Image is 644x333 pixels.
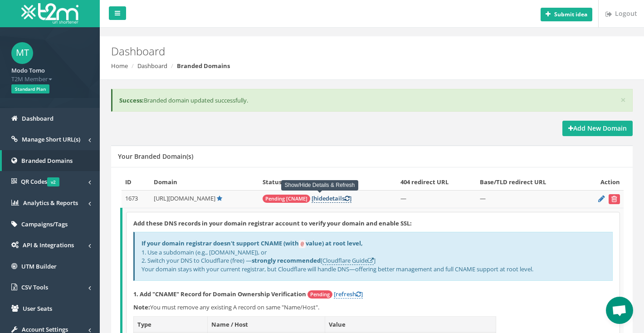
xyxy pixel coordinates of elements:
a: Modo Tomo T2M Member [11,64,88,83]
div: Open chat [606,297,633,324]
td: — [397,190,476,208]
span: Campaigns/Tags [21,220,68,228]
span: API & Integrations [23,241,74,249]
b: Note: [133,303,150,311]
a: Dashboard [137,62,167,70]
span: UTM Builder [21,262,57,270]
div: Show/Hide Details & Refresh [281,180,359,191]
button: Submit idea [541,8,592,21]
b: If your domain registrar doesn't support CNAME (with value) at root level, [141,239,363,247]
th: Domain [150,174,259,190]
strong: 1. Add "CNAME" Record for Domain Ownership Verification [133,290,306,298]
div: 1. Use a subdomain (e.g., [DOMAIN_NAME]), or 2. Switch your DNS to Cloudflare (free) — [ ] Your d... [133,232,613,280]
a: [refresh] [334,290,363,299]
span: Manage Short URL(s) [22,135,80,143]
a: Cloudflare Guide [322,256,374,265]
span: QR Codes [21,177,59,186]
td: — [476,190,582,208]
a: [hidedetails] [312,194,351,203]
p: You must remove any existing A record on same "Name/Host". [133,303,613,312]
div: Branded domain updated successfully. [111,89,633,112]
button: × [620,95,626,105]
code: @ [299,240,306,248]
b: Success: [119,96,144,104]
strong: Add New Domain [568,124,627,132]
span: Dashboard [22,114,54,122]
h2: Dashboard [111,45,543,57]
strong: Add these DNS records in your domain registrar account to verify your domain and enable SSL: [133,219,412,227]
td: 1673 [122,190,150,208]
span: Standard Plan [11,84,49,93]
span: Pending [307,290,332,299]
h5: Your Branded Domain(s) [118,153,193,160]
th: ID [122,174,150,190]
span: v2 [47,177,59,186]
th: Value [325,316,496,333]
a: Add New Domain [562,121,633,136]
th: Name / Host [208,316,325,333]
span: CSV Tools [21,283,48,291]
span: hide [313,194,326,202]
span: Pending [CNAME] [263,195,310,203]
span: [URL][DOMAIN_NAME] [154,194,215,202]
span: T2M Member [11,75,88,83]
strong: Modo Tomo [11,66,45,74]
span: Branded Domains [21,157,73,165]
th: Action [582,174,624,190]
b: strongly recommended [252,256,321,264]
strong: Branded Domains [177,62,230,70]
span: MT [11,42,33,64]
th: Status [259,174,397,190]
b: Submit idea [554,10,587,18]
span: Analytics & Reports [23,199,78,207]
th: 404 redirect URL [397,174,476,190]
th: Base/TLD redirect URL [476,174,582,190]
th: Type [134,316,208,333]
span: User Seats [23,304,52,313]
img: T2M [21,3,78,24]
a: Default [217,194,222,202]
a: Home [111,62,128,70]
